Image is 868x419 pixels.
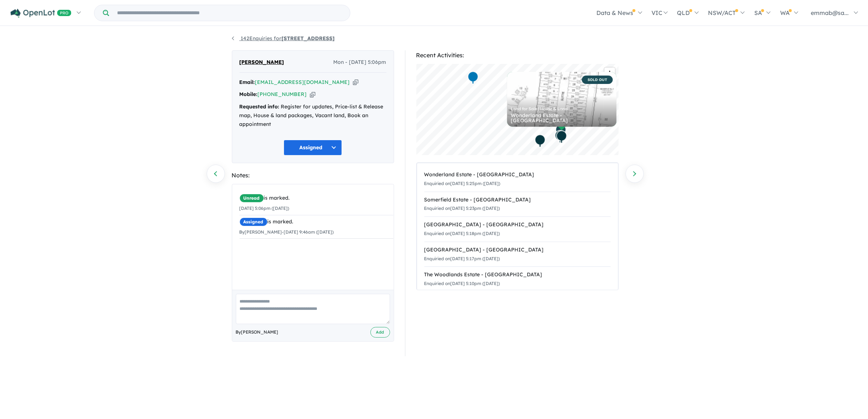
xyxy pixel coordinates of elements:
strong: [STREET_ADDRESS] [282,35,335,42]
a: [GEOGRAPHIC_DATA] - [GEOGRAPHIC_DATA]Enquiried on[DATE] 5:18pm ([DATE]) [424,216,611,242]
a: [EMAIL_ADDRESS][DOMAIN_NAME] [255,79,350,85]
a: Somerfield Estate - [GEOGRAPHIC_DATA]Enquiried on[DATE] 5:23pm ([DATE]) [424,192,611,217]
strong: Mobile: [240,91,258,97]
div: is marked. [240,218,393,226]
small: Enquiried on [DATE] 5:18pm ([DATE]) [424,231,500,236]
div: is marked. [240,194,393,203]
button: Add [370,327,390,338]
div: [GEOGRAPHIC_DATA] - [GEOGRAPHIC_DATA] [424,246,611,254]
a: [PHONE_NUMBER] [258,91,307,97]
div: Land for Sale | House & Land [511,107,613,111]
div: Recent Activities: [416,50,619,60]
div: Wonderland Estate - [GEOGRAPHIC_DATA] [424,170,611,179]
div: The Woodlands Estate - [GEOGRAPHIC_DATA] [424,270,611,279]
div: Somerfield Estate - [GEOGRAPHIC_DATA] [424,196,611,204]
span: Mon - [DATE] 5:06pm [334,58,386,67]
span: SOLD OUT [582,76,613,84]
div: Register for updates, Price-list & Release map, House & land packages, Vacant land, Book an appoi... [240,103,386,128]
a: SOLD OUT Land for Sale | House & Land Wonderland Estate - [GEOGRAPHIC_DATA] [507,72,616,127]
span: Unread [240,194,264,203]
nav: breadcrumb [232,34,637,43]
div: Notes: [232,170,394,180]
a: Wonderland Estate - [GEOGRAPHIC_DATA]Enquiried on[DATE] 5:25pm ([DATE]) [424,167,611,192]
div: [GEOGRAPHIC_DATA] - [GEOGRAPHIC_DATA] [424,220,611,229]
strong: Email: [240,79,255,85]
small: Enquiried on [DATE] 5:10pm ([DATE]) [424,281,500,286]
span: emmab@sa... [811,9,849,16]
input: Try estate name, suburb, builder or developer [110,5,349,21]
button: Copy [310,91,315,98]
span: Assigned [240,218,268,226]
button: Copy [353,78,358,86]
a: 142Enquiries for[STREET_ADDRESS] [232,35,335,42]
small: Enquiried on [DATE] 5:23pm ([DATE]) [424,205,500,211]
a: The Woodlands Estate - [GEOGRAPHIC_DATA]Enquiried on[DATE] 5:10pm ([DATE]) [424,266,611,292]
small: Enquiried on [DATE] 5:25pm ([DATE]) [424,181,501,186]
button: Assigned [284,140,342,155]
span: [PERSON_NAME] [240,58,284,67]
div: Map marker [554,130,565,143]
strong: Requested info: [240,103,280,110]
a: [GEOGRAPHIC_DATA] - [GEOGRAPHIC_DATA]Enquiried on[DATE] 5:17pm ([DATE]) [424,242,611,267]
div: Map marker [467,71,478,85]
button: Zoom in [604,68,615,78]
img: Openlot PRO Logo White [11,9,71,18]
div: Map marker [534,134,545,148]
div: Map marker [556,130,567,144]
small: [DATE] 5:06pm ([DATE]) [240,205,289,211]
small: By [PERSON_NAME] - [DATE] 9:46am ([DATE]) [240,229,334,235]
div: Wonderland Estate - [GEOGRAPHIC_DATA] [511,113,613,123]
small: Enquiried on [DATE] 5:17pm ([DATE]) [424,256,500,261]
canvas: Map [416,64,619,155]
span: By [PERSON_NAME] [236,328,279,336]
